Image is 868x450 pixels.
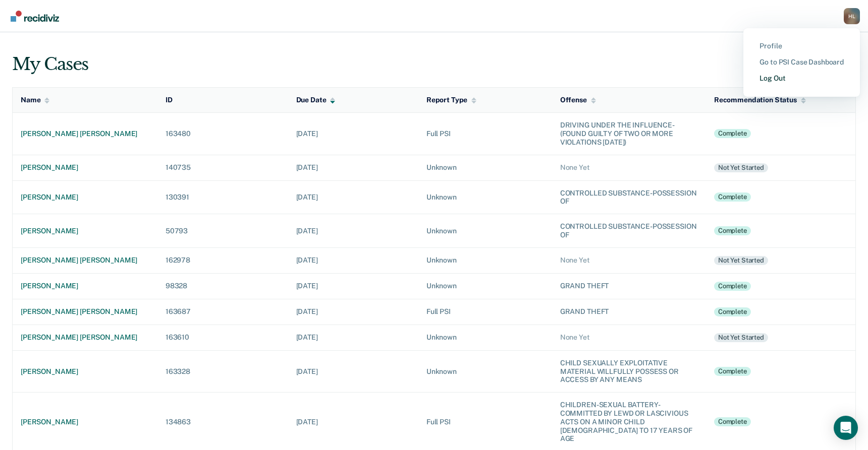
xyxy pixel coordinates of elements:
div: Complete [714,129,751,138]
div: My Cases [12,54,88,75]
a: Go to PSI Case Dashboard [759,58,844,67]
div: DRIVING UNDER THE INFLUENCE-(FOUND GUILTY OF TWO OR MORE VIOLATIONS [DATE]) [560,121,698,146]
td: 98328 [157,273,288,299]
td: Full PSI [418,113,552,155]
td: [DATE] [288,214,418,248]
div: Due Date [296,96,336,104]
td: Unknown [418,247,552,273]
div: Complete [714,192,751,202]
div: None Yet [560,163,698,172]
td: [DATE] [288,113,418,155]
div: [PERSON_NAME] [PERSON_NAME] [21,307,149,316]
div: [PERSON_NAME] [21,193,149,202]
td: 50793 [157,214,288,248]
td: Unknown [418,180,552,214]
img: Recidiviz [11,11,59,22]
div: GRAND THEFT [560,282,698,290]
td: [DATE] [288,325,418,350]
div: ID [166,96,173,104]
div: Open Intercom Messenger [834,416,858,440]
td: 163687 [157,299,288,325]
td: Unknown [418,350,552,392]
div: H L [844,8,860,24]
button: Profile dropdown button [844,8,860,24]
td: Full PSI [418,299,552,325]
td: [DATE] [288,299,418,325]
div: Not yet started [714,333,768,342]
div: [PERSON_NAME] [21,282,149,290]
div: CONTROLLED SUBSTANCE-POSSESSION OF [560,222,698,239]
div: Report Type [426,96,476,104]
a: Profile [759,42,844,50]
div: Not yet started [714,256,768,265]
div: None Yet [560,256,698,265]
div: [PERSON_NAME] [PERSON_NAME] [21,256,149,265]
div: Recommendation Status [714,96,806,104]
div: [PERSON_NAME] [PERSON_NAME] [21,333,149,342]
div: Complete [714,282,751,291]
a: Log Out [759,74,844,83]
div: Not yet started [714,163,768,172]
td: [DATE] [288,180,418,214]
td: 162978 [157,247,288,273]
div: CHILDREN-SEXUAL BATTERY-COMMITTED BY LEWD OR LASCIVIOUS ACTS ON A MINOR CHILD [DEMOGRAPHIC_DATA] ... [560,401,698,443]
div: CHILD SEXUALLY EXPLOITATIVE MATERIAL WILLFULLY POSSESS OR ACCESS BY ANY MEANS [560,359,698,384]
div: CONTROLLED SUBSTANCE-POSSESSION OF [560,189,698,206]
td: 130391 [157,180,288,214]
div: Offense [560,96,596,104]
td: 163328 [157,350,288,392]
div: GRAND THEFT [560,307,698,316]
td: [DATE] [288,350,418,392]
div: [PERSON_NAME] [21,418,149,426]
div: Complete [714,367,751,376]
div: Complete [714,417,751,426]
div: [PERSON_NAME] [21,163,149,172]
td: Unknown [418,155,552,180]
div: [PERSON_NAME] [21,227,149,235]
div: Profile menu [743,28,860,97]
td: [DATE] [288,247,418,273]
td: 163610 [157,325,288,350]
div: Name [21,96,49,104]
td: [DATE] [288,273,418,299]
td: Unknown [418,325,552,350]
div: Complete [714,226,751,235]
div: None Yet [560,333,698,342]
td: [DATE] [288,155,418,180]
div: Complete [714,307,751,316]
div: [PERSON_NAME] [PERSON_NAME] [21,130,149,138]
div: [PERSON_NAME] [21,367,149,376]
td: 140735 [157,155,288,180]
td: Unknown [418,273,552,299]
td: Unknown [418,214,552,248]
td: 163480 [157,113,288,155]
